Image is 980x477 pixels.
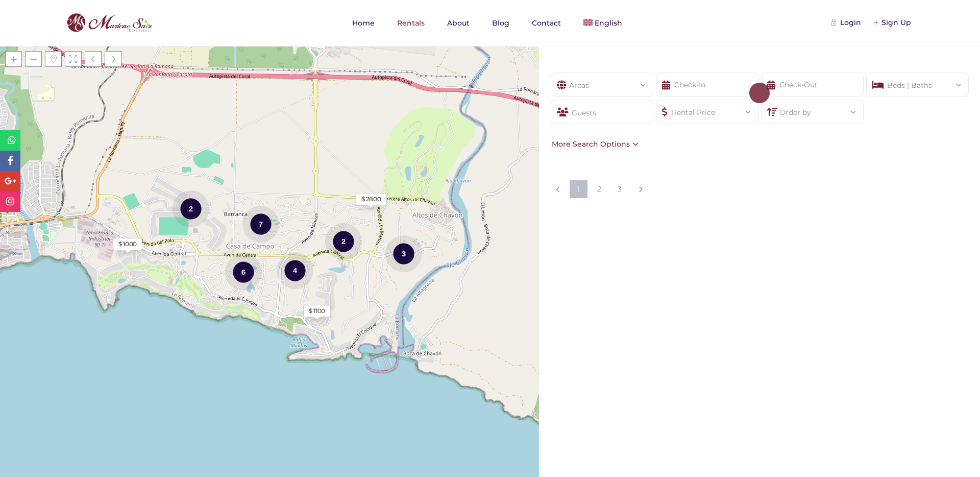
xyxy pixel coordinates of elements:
[325,222,362,260] div: 2
[173,189,209,228] div: 2
[570,180,587,198] a: 1
[551,100,653,124] div: Guests
[559,73,645,91] div: Areas
[656,73,758,97] input: Check-In
[769,100,855,118] div: Order by
[610,180,628,198] a: 3
[590,180,608,198] a: 2
[549,138,639,150] div: More Search Options
[193,132,346,186] div: Loading Maps
[242,205,279,243] div: 7
[309,306,325,316] div: $ 1100
[832,17,861,28] div: Login
[664,100,750,118] div: Rental Price
[595,18,622,28] span: English
[64,11,155,35] img: logo
[225,253,262,291] div: 6
[874,73,961,91] div: Beds | Baths
[361,195,381,204] div: $ 2800
[118,240,137,249] div: $ 1000
[761,73,864,97] input: Check-Out
[385,234,422,273] div: 3
[874,17,911,28] div: Sign Up
[277,251,313,290] div: 4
